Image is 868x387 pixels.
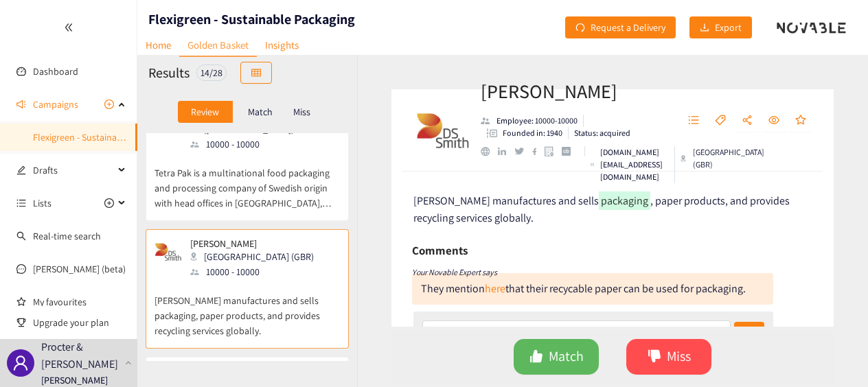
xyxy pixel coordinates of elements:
[574,127,630,139] p: Status: acquired
[681,110,706,132] button: unordered-list
[104,99,114,109] span: plus-circle
[421,281,746,296] div: They mention that their recycable paper can be used for packaging.
[33,189,52,217] span: Lists
[190,264,322,279] div: 10000 - 10000
[545,146,562,156] a: google maps
[33,230,101,242] a: Real-time search
[742,115,753,127] span: share-alt
[735,110,759,132] button: share-alt
[529,349,543,365] span: like
[762,110,786,132] button: eye
[104,198,114,208] span: plus-circle
[412,267,497,277] i: Your Novable Expert says
[196,64,227,81] div: 14 / 28
[191,106,219,117] p: Review
[155,238,182,266] img: Snapshot of the company's website
[16,165,26,175] span: edit
[16,318,26,327] span: trophy
[715,20,742,35] span: Export
[33,131,172,143] a: Flexigreen - Sustainable Packaging
[257,34,307,56] a: Insights
[481,115,584,127] li: Employees
[514,339,599,375] button: likeMatch
[33,263,126,275] a: [PERSON_NAME] (beta)
[599,191,650,210] mark: packaging
[415,103,470,158] img: Company Logo
[293,106,310,117] p: Miss
[240,62,272,84] button: table
[768,115,779,127] span: eye
[41,338,119,373] p: Procter & [PERSON_NAME]
[626,339,711,375] button: dislikeMiss
[155,279,340,338] p: [PERSON_NAME] manufactures and sells packaging, paper products, and provides recycling services g...
[708,110,733,132] button: tag
[148,10,355,29] h1: Flexigreen - Sustainable Packaging
[644,239,868,387] iframe: Chat Widget
[681,146,766,171] div: [GEOGRAPHIC_DATA] (GBR)
[148,63,190,82] h2: Results
[715,115,726,127] span: tag
[795,115,806,127] span: star
[251,68,261,79] span: table
[33,288,126,316] a: My favourites
[591,20,665,35] span: Request a Delivery
[413,193,599,208] span: [PERSON_NAME] manufactures and sells
[575,23,585,34] span: redo
[16,99,26,109] span: sound
[498,148,514,156] a: linkedin
[788,110,813,132] button: star
[179,34,257,57] a: Golden Basket
[700,23,709,34] span: download
[64,23,73,32] span: double-left
[481,147,498,156] a: website
[569,127,630,139] li: Status
[503,127,562,139] p: Founded in: 1940
[190,137,339,152] div: 10000 - 10000
[33,91,78,118] span: Campaigns
[600,146,669,183] p: [DOMAIN_NAME][EMAIL_ADDRESS][DOMAIN_NAME]
[155,152,340,211] p: Tetra Pak is a multinational food packaging and processing company of Swedish origin with head of...
[532,148,545,155] a: facebook
[190,238,314,249] p: [PERSON_NAME]
[16,198,26,208] span: unordered-list
[190,249,322,264] div: [GEOGRAPHIC_DATA] (GBR)
[33,65,78,78] a: Dashboard
[562,147,579,156] a: crunchbase
[496,115,578,127] p: Employee: 10000-10000
[485,281,505,296] a: here
[33,156,114,184] span: Drafts
[689,16,752,38] button: downloadExport
[565,16,676,38] button: redoRequest a Delivery
[688,115,699,127] span: unordered-list
[412,240,468,261] h6: Comments
[248,106,273,117] p: Match
[514,148,532,154] a: twitter
[12,355,29,371] span: user
[549,346,584,367] span: Match
[481,127,569,139] li: Founded in year
[33,309,126,336] span: Upgrade your plan
[137,34,179,56] a: Home
[481,78,667,105] h2: [PERSON_NAME]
